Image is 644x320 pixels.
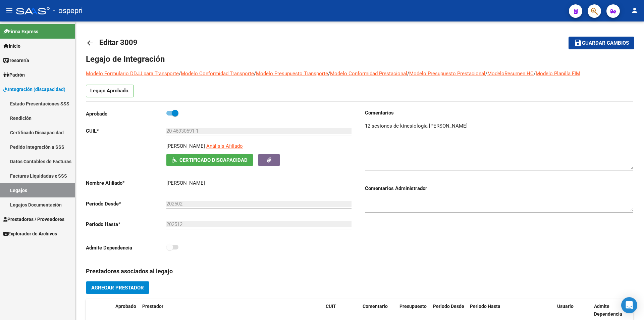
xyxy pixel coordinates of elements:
[206,143,243,149] span: Análisis Afiliado
[363,304,388,309] span: Comentario
[99,38,138,47] span: Editar 3009
[5,6,13,14] mat-icon: menu
[86,71,179,77] a: Modelo Formulario DDJJ para Transporte
[536,71,580,77] a: Modelo Planilla FIM
[91,285,144,291] span: Agregar Prestador
[574,39,582,47] mat-icon: save
[365,109,633,117] h3: Comentarios
[142,304,163,309] span: Prestador
[86,281,149,294] button: Agregar Prestador
[256,71,328,77] a: Modelo Presupuesto Transporte
[3,28,38,35] span: Firma Express
[86,54,633,64] h1: Legajo de Integración
[86,200,166,208] p: Periodo Desde
[86,127,166,135] p: CUIL
[53,3,83,18] span: - ospepri
[179,157,248,163] span: Certificado Discapacidad
[582,40,629,46] span: Guardar cambios
[86,110,166,118] p: Aprobado
[557,304,574,309] span: Usuario
[3,86,65,93] span: Integración (discapacidad)
[326,304,336,309] span: CUIT
[115,304,136,309] span: Aprobado
[166,142,205,150] p: [PERSON_NAME]
[399,304,427,309] span: Presupuesto
[3,42,20,50] span: Inicio
[594,304,622,317] span: Admite Dependencia
[3,216,64,223] span: Prestadores / Proveedores
[86,85,134,97] p: Legajo Aprobado.
[166,154,253,166] button: Certificado Discapacidad
[631,6,639,14] mat-icon: person
[86,244,166,252] p: Admite Dependencia
[330,71,407,77] a: Modelo Conformidad Prestacional
[181,71,254,77] a: Modelo Conformidad Transporte
[409,71,485,77] a: Modelo Presupuesto Prestacional
[487,71,534,77] a: ModeloResumen HC
[569,37,634,49] button: Guardar cambios
[3,71,25,79] span: Padrón
[433,304,464,309] span: Periodo Desde
[86,39,94,47] mat-icon: arrow_back
[3,230,57,237] span: Explorador de Archivos
[86,267,633,276] h3: Prestadores asociados al legajo
[86,179,166,187] p: Nombre Afiliado
[621,297,637,313] div: Open Intercom Messenger
[365,185,633,192] h3: Comentarios Administrador
[86,221,166,228] p: Periodo Hasta
[470,304,500,309] span: Periodo Hasta
[3,57,29,64] span: Tesorería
